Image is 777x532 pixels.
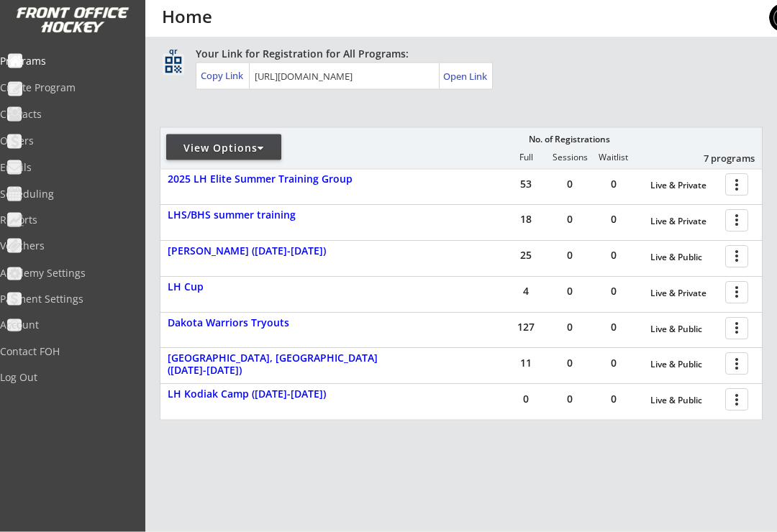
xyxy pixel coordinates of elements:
[650,360,718,370] div: Live & Public
[650,217,718,227] div: Live & Private
[504,251,547,261] div: 25
[168,318,392,330] div: Dakota Warriors Tryouts
[548,251,591,261] div: 0
[548,287,591,297] div: 0
[650,325,718,335] div: Live & Public
[592,215,635,225] div: 0
[725,389,748,411] button: more_vert
[504,215,547,225] div: 18
[504,287,547,297] div: 4
[168,353,392,377] div: [GEOGRAPHIC_DATA], [GEOGRAPHIC_DATA] ([DATE]-[DATE])
[443,70,489,83] div: Open Link
[548,152,591,162] div: Sessions
[504,180,547,190] div: 53
[592,323,635,333] div: 0
[163,54,184,75] button: qr_code
[725,282,748,304] button: more_vert
[548,215,591,225] div: 0
[443,66,489,86] a: Open Link
[504,152,547,162] div: Full
[592,395,635,405] div: 0
[524,134,614,145] div: No. of Registrations
[196,47,718,61] div: Your Link for Registration for All Programs:
[650,396,718,406] div: Live & Public
[548,359,591,369] div: 0
[650,253,718,263] div: Live & Public
[680,152,755,165] div: 7 programs
[548,395,591,405] div: 0
[504,359,547,369] div: 11
[650,181,718,191] div: Live & Private
[591,152,635,162] div: Waitlist
[168,210,392,222] div: LHS/BHS summer training
[504,323,547,333] div: 127
[168,174,392,186] div: 2025 LH Elite Summer Training Group
[164,47,181,56] div: qr
[725,318,748,340] button: more_vert
[592,359,635,369] div: 0
[504,395,547,405] div: 0
[201,69,246,82] div: Copy Link
[168,389,392,401] div: LH Kodiak Camp ([DATE]-[DATE])
[725,174,748,196] button: more_vert
[725,246,748,268] button: more_vert
[168,246,392,258] div: [PERSON_NAME] ([DATE]-[DATE])
[725,210,748,232] button: more_vert
[548,180,591,190] div: 0
[592,180,635,190] div: 0
[650,289,718,299] div: Live & Private
[725,353,748,375] button: more_vert
[592,251,635,261] div: 0
[166,141,281,155] div: View Options
[592,287,635,297] div: 0
[548,323,591,333] div: 0
[168,282,392,294] div: LH Cup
